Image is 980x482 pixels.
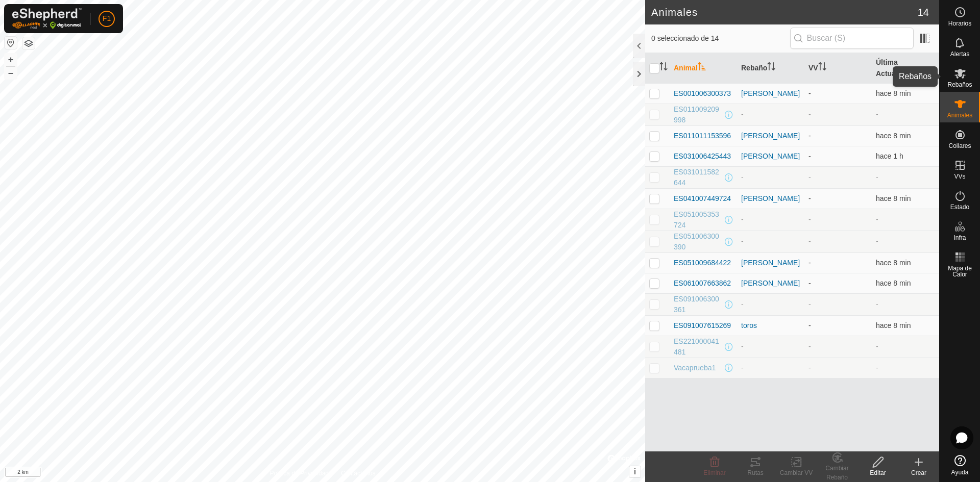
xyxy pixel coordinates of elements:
[767,64,775,72] p-sorticon: Activar para ordenar
[741,88,800,99] div: [PERSON_NAME]
[951,469,969,475] span: Ayuda
[674,278,731,289] span: ES061007663862
[947,112,972,118] span: Animales
[876,132,911,140] span: 22 ago 2025, 18:06
[741,193,800,204] div: [PERSON_NAME]
[741,109,800,120] div: -
[270,469,329,478] a: Política de Privacidad
[737,53,804,84] th: Rebaño
[808,152,811,160] app-display-virtual-paddock-transition: -
[808,173,811,181] app-display-virtual-paddock-transition: -
[741,131,800,141] div: [PERSON_NAME]
[857,468,898,477] div: Editar
[942,265,977,277] span: Mapa de Calor
[808,110,811,118] app-display-virtual-paddock-transition: -
[876,110,878,118] span: -
[876,259,911,267] span: 22 ago 2025, 18:06
[808,259,811,267] app-display-virtual-paddock-transition: -
[808,300,811,308] app-display-virtual-paddock-transition: -
[808,364,811,372] app-display-virtual-paddock-transition: -
[876,215,878,223] span: -
[790,28,914,49] input: Buscar (S)
[634,467,636,476] span: i
[5,54,17,66] button: +
[741,320,800,331] div: toros
[735,468,776,477] div: Rutas
[808,194,811,202] app-display-virtual-paddock-transition: -
[776,468,817,477] div: Cambiar VV
[674,294,723,315] span: ES091006300361
[674,320,731,331] span: ES091007615269
[808,342,811,350] app-display-virtual-paddock-transition: -
[741,278,800,289] div: [PERSON_NAME]
[629,466,641,477] button: i
[817,464,857,482] div: Cambiar Rebaño
[341,469,375,478] a: Contáctenos
[741,363,800,373] div: -
[918,5,929,20] span: 14
[741,151,800,162] div: [PERSON_NAME]
[950,204,969,210] span: Estado
[876,321,911,329] span: 22 ago 2025, 18:06
[12,8,82,29] img: Logo Gallagher
[950,51,969,57] span: Alertas
[948,143,971,149] span: Collares
[872,53,939,84] th: Última Actualización
[674,363,716,373] span: Vacaprueba1
[741,172,800,183] div: -
[674,104,723,125] span: ES011009209998
[808,132,811,140] app-display-virtual-paddock-transition: -
[741,299,800,310] div: -
[103,13,111,24] span: F1
[876,237,878,245] span: -
[651,6,918,18] h2: Animales
[651,33,790,44] span: 0 seleccionado de 14
[876,89,911,97] span: 22 ago 2025, 18:06
[808,237,811,245] app-display-virtual-paddock-transition: -
[674,209,723,231] span: ES051005353724
[808,279,811,287] app-display-virtual-paddock-transition: -
[947,82,972,88] span: Rebaños
[674,151,731,162] span: ES031006425443
[818,64,826,72] p-sorticon: Activar para ordenar
[876,152,903,160] span: 22 ago 2025, 17:06
[698,64,706,72] p-sorticon: Activar para ordenar
[876,364,878,372] span: -
[741,214,800,225] div: -
[674,131,731,141] span: ES011011153596
[659,64,668,72] p-sorticon: Activar para ordenar
[953,235,966,241] span: Infra
[808,89,811,97] app-display-virtual-paddock-transition: -
[954,173,965,180] span: VVs
[22,37,35,49] button: Capas del Mapa
[876,194,911,202] span: 22 ago 2025, 18:06
[922,69,930,78] p-sorticon: Activar para ordenar
[674,88,731,99] span: ES001006300373
[5,67,17,79] button: –
[876,300,878,308] span: -
[898,468,939,477] div: Crear
[948,20,971,27] span: Horarios
[876,173,878,181] span: -
[808,215,811,223] app-display-virtual-paddock-transition: -
[741,341,800,352] div: -
[876,342,878,350] span: -
[674,258,731,268] span: ES051009684422
[703,469,725,476] span: Eliminar
[741,258,800,268] div: [PERSON_NAME]
[741,236,800,247] div: -
[674,231,723,252] span: ES051006300390
[5,37,17,49] button: Restablecer Mapa
[674,336,723,358] span: ES221000041481
[808,321,811,329] app-display-virtual-paddock-transition: -
[674,193,731,204] span: ES041007449724
[670,53,737,84] th: Animal
[674,167,723,188] span: ES031011582644
[804,53,872,84] th: VV
[876,279,911,287] span: 22 ago 2025, 18:06
[940,451,980,479] a: Ayuda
